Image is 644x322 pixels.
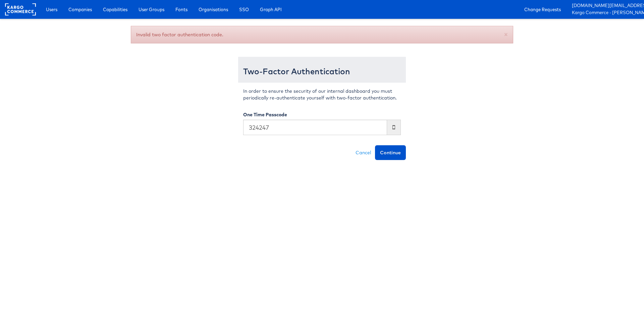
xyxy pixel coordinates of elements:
button: Continue [375,145,406,160]
span: Organisations [199,6,228,13]
a: Organisations [194,3,233,15]
a: Users [41,3,62,15]
h3: Two-Factor Authentication [243,67,401,76]
a: Graph API [255,3,287,15]
a: [DOMAIN_NAME][EMAIL_ADDRESS][DOMAIN_NAME] [572,2,639,9]
span: Companies [68,6,92,13]
span: Graph API [260,6,282,13]
span: User Groups [139,6,164,13]
div: Invalid two factor authentication code. [131,26,513,43]
button: Close [504,31,508,38]
span: Users [46,6,57,13]
a: Kargo Commerce - [PERSON_NAME] [572,9,639,16]
p: In order to ensure the security of our internal dashboard you must periodically re-authenticate y... [243,88,401,101]
label: One Time Passcode [243,111,287,118]
a: User Groups [133,3,169,15]
span: SSO [239,6,249,13]
span: Fonts [175,6,187,13]
input: Enter the code [243,120,387,135]
a: Cancel [352,145,375,160]
a: Capabilities [98,3,132,15]
span: × [504,30,508,38]
a: SSO [234,3,254,15]
a: Change Requests [519,3,566,15]
a: Fonts [170,3,193,15]
span: Capabilities [103,6,127,13]
a: Companies [63,3,97,15]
